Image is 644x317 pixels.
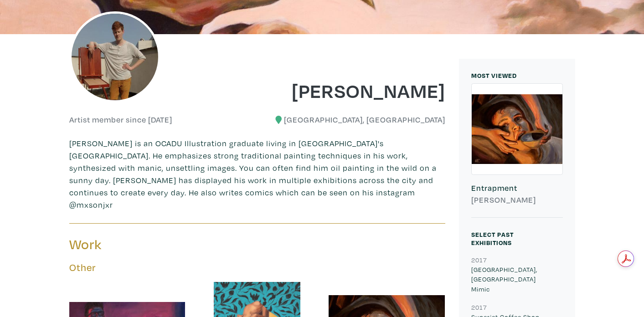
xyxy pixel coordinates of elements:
h6: Entrapment [471,183,563,193]
small: MOST VIEWED [471,71,517,80]
h6: [PERSON_NAME] [471,195,563,205]
a: Entrapment [PERSON_NAME] [471,83,563,218]
small: Select Past Exhibitions [471,230,514,247]
h1: [PERSON_NAME] [264,78,445,102]
p: [PERSON_NAME] is an OCADU Illustration graduate living in [GEOGRAPHIC_DATA]'s [GEOGRAPHIC_DATA]. ... [69,137,445,211]
p: [GEOGRAPHIC_DATA], [GEOGRAPHIC_DATA] Mimic [471,265,563,294]
h3: Work [69,236,251,253]
h6: Artist member since [DATE] [69,115,172,125]
img: phpThumb.php [69,11,160,102]
small: 2017 [471,303,487,312]
h6: [GEOGRAPHIC_DATA], [GEOGRAPHIC_DATA] [264,115,445,125]
small: 2017 [471,256,487,264]
h5: Other [69,261,445,274]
